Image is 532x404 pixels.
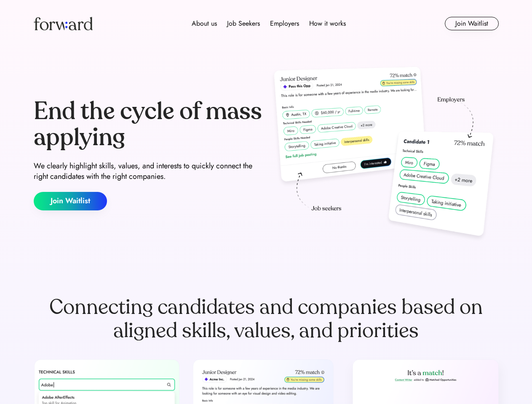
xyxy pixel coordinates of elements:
div: How it works [309,19,346,29]
div: Job Seekers [227,19,260,29]
div: End the cycle of mass applying [34,98,263,150]
button: Join Waitlist [445,17,499,30]
button: Join Waitlist [34,192,107,210]
div: We clearly highlight skills, values, and interests to quickly connect the right candidates with t... [34,161,263,182]
div: Employers [270,19,299,29]
div: About us [192,19,217,29]
img: hero-image.png [270,64,499,245]
div: Connecting candidates and companies based on aligned skills, values, and priorities [34,295,499,343]
img: Forward logo [34,17,93,30]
